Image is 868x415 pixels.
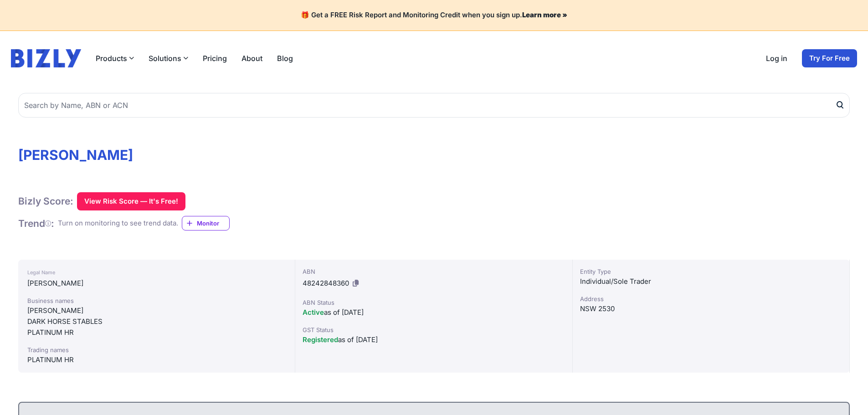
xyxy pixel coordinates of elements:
a: About [241,53,262,64]
a: Blog [277,53,293,64]
div: [PERSON_NAME] [27,278,286,289]
div: as of [DATE] [303,307,565,318]
div: ABN [303,267,565,276]
div: NSW 2530 [580,303,842,314]
div: Address [580,294,842,303]
a: Pricing [203,53,227,64]
a: Log in [766,53,787,64]
div: GST Status [303,325,565,334]
span: Active [303,308,324,317]
div: Turn on monitoring to see trend data. [58,218,178,229]
span: Registered [303,335,338,344]
div: Entity Type [580,267,842,276]
button: Solutions [149,53,188,64]
button: View Risk Score — It's Free! [77,192,185,210]
h4: 🎁 Get a FREE Risk Report and Monitoring Credit when you sign up. [11,11,857,20]
div: ABN Status [303,298,565,307]
div: Legal Name [27,267,286,278]
a: Learn more » [522,10,567,19]
a: Try For Free [802,49,857,67]
div: Business names [27,296,286,305]
div: Individual/Sole Trader [580,276,842,287]
span: 48242848360 [303,279,349,287]
span: Monitor [197,219,229,228]
button: Products [96,53,134,64]
div: PLATINUM HR [27,327,286,338]
div: PLATINUM HR [27,354,286,365]
h1: [PERSON_NAME] [18,147,850,163]
input: Search by Name, ABN or ACN [18,93,850,118]
div: as of [DATE] [303,334,565,345]
div: Trading names [27,345,286,354]
a: Monitor [182,216,230,231]
h1: Trend : [18,217,54,230]
div: DARK HORSE STABLES [27,316,286,327]
h1: Bizly Score: [18,195,73,207]
div: [PERSON_NAME] [27,305,286,316]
